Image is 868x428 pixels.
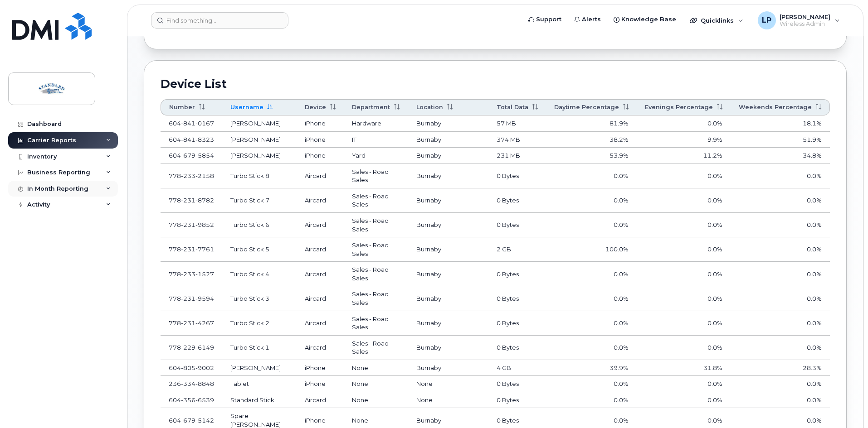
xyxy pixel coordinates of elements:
td: Sales - Road Sales [344,237,408,262]
td: 0 Bytes [488,188,546,213]
td: 0.0% [546,213,637,237]
td: Turbo Stick 4 [222,262,297,286]
td: 0.0% [546,392,637,409]
td: Turbo Stick 3 [222,286,297,311]
td: [PERSON_NAME] [222,132,297,148]
td: 0.0% [637,213,731,237]
th: Total Data [488,99,546,115]
span: 231 [181,319,195,327]
td: Hardware [344,115,408,132]
td: 57 MB [488,115,546,132]
td: 0.0% [637,188,731,213]
td: 0 Bytes [488,392,546,409]
td: Burnaby [408,336,488,360]
td: Tablet [222,376,297,392]
span: Quicklinks [701,17,734,24]
th: Department [344,99,408,115]
span: 334 [181,380,195,387]
div: Lindsey Pate [751,11,846,29]
span: Knowledge Base [621,15,676,24]
span: [PERSON_NAME] [780,13,830,20]
span: 1527 [195,270,214,278]
td: Turbo Stick 8 [222,164,297,188]
a: Support [522,10,568,29]
span: 231 [181,245,195,253]
span: 233 [181,172,195,179]
td: 0.0% [731,164,830,188]
td: 81.9% [546,115,637,132]
td: Burnaby [408,237,488,262]
td: 31.8% [637,360,731,376]
td: Turbo Stick 5 [222,237,297,262]
span: 778 [169,197,214,204]
td: 0.0% [731,286,830,311]
td: Sales - Road Sales [344,311,408,336]
span: Alerts [582,15,601,24]
span: 841 [181,120,195,127]
td: 0.0% [637,376,731,392]
td: None [408,392,488,409]
td: Burnaby [408,148,488,164]
span: 604 [169,136,214,143]
td: 53.9% [546,148,637,164]
span: 231 [181,221,195,228]
td: Aircard [297,311,344,336]
span: 9594 [195,295,214,302]
td: 100.0% [546,237,637,262]
span: 604 [169,417,214,424]
td: 0.0% [637,262,731,286]
td: 0.0% [731,311,830,336]
td: Yard [344,148,408,164]
td: 51.9% [731,132,830,148]
td: 0.0% [546,188,637,213]
td: Sales - Road Sales [344,164,408,188]
td: 0.0% [546,164,637,188]
td: Sales - Road Sales [344,213,408,237]
td: Burnaby [408,164,488,188]
td: 0.0% [546,376,637,392]
span: Wireless Admin [780,20,830,28]
span: 778 [169,344,214,351]
th: Number [161,99,222,115]
th: Device [297,99,344,115]
input: Find something... [151,12,288,29]
span: 8848 [195,380,214,387]
span: LP [762,15,771,26]
span: 0167 [195,120,214,127]
span: 805 [181,364,195,371]
td: 0.0% [731,237,830,262]
td: 0 Bytes [488,286,546,311]
td: 2 GB [488,237,546,262]
td: Burnaby [408,132,488,148]
span: 679 [181,417,195,424]
td: Aircard [297,164,344,188]
td: Burnaby [408,188,488,213]
td: 0.0% [637,237,731,262]
td: 0 Bytes [488,164,546,188]
span: 5854 [195,152,214,159]
td: 9.9% [637,132,731,148]
td: 28.3% [731,360,830,376]
td: [PERSON_NAME] [222,115,297,132]
td: 0.0% [546,262,637,286]
td: Turbo Stick 2 [222,311,297,336]
td: 0.0% [731,188,830,213]
td: 39.9% [546,360,637,376]
td: 0 Bytes [488,311,546,336]
td: 0 Bytes [488,213,546,237]
span: 604 [169,364,214,371]
td: None [344,360,408,376]
span: 778 [169,295,214,302]
td: iPhone [297,132,344,148]
td: Burnaby [408,262,488,286]
span: 778 [169,319,214,327]
td: Aircard [297,188,344,213]
td: 0.0% [731,213,830,237]
td: Aircard [297,336,344,360]
h2: Device List [161,77,830,91]
td: [PERSON_NAME] [222,148,297,164]
td: 11.2% [637,148,731,164]
th: Evenings Percentage [637,99,731,115]
td: 0.0% [637,286,731,311]
span: 236 [169,380,214,387]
